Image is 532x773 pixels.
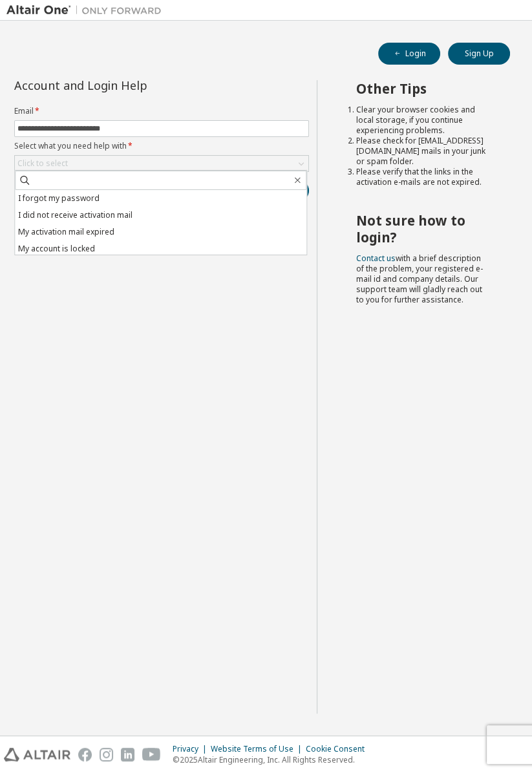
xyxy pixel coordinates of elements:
[121,748,134,761] img: linkedin.svg
[15,190,306,207] li: I forgot my password
[356,253,483,305] span: with a brief description of the problem, your registered e-mail id and company details. Our suppo...
[78,748,92,761] img: facebook.svg
[211,744,306,754] div: Website Terms of Use
[15,156,308,171] div: Click to select
[306,744,372,754] div: Cookie Consent
[14,141,309,151] label: Select what you need help with
[378,43,440,65] button: Login
[173,754,372,765] p: © 2025 Altair Engineering, Inc. All Rights Reserved.
[173,744,211,754] div: Privacy
[356,253,396,264] a: Contact us
[4,748,70,761] img: altair_logo.svg
[356,80,487,97] h2: Other Tips
[356,136,487,167] li: Please check for [EMAIL_ADDRESS][DOMAIN_NAME] mails in your junk or spam folder.
[356,105,487,136] li: Clear your browser cookies and local storage, if you continue experiencing problems.
[356,167,487,187] li: Please verify that the links in the activation e-mails are not expired.
[17,158,68,169] div: Click to select
[14,80,250,90] div: Account and Login Help
[100,748,113,761] img: instagram.svg
[142,748,161,761] img: youtube.svg
[356,212,487,246] h2: Not sure how to login?
[448,43,510,65] button: Sign Up
[14,106,309,116] label: Email
[6,4,168,17] img: Altair One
